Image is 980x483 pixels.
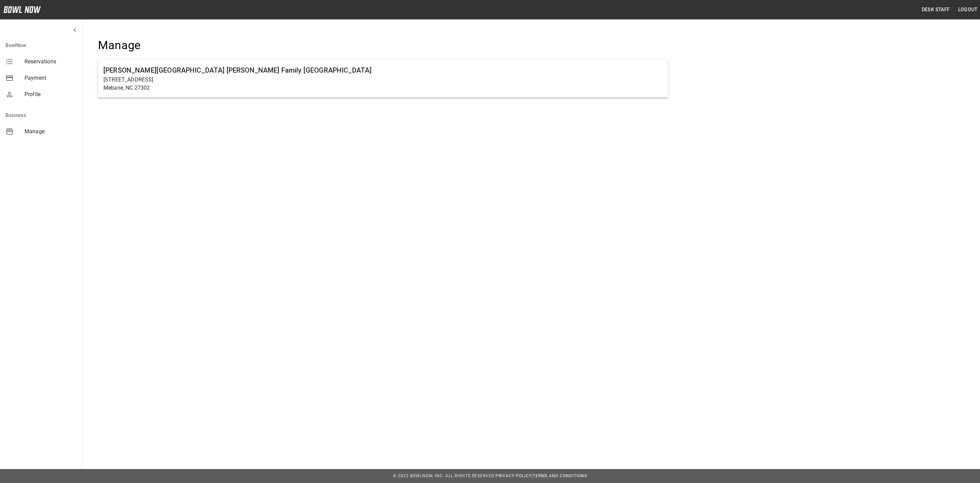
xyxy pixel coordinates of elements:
[103,84,663,92] p: Mebane, NC 27302
[919,3,953,16] button: Desk Staff
[98,38,668,52] h4: Manage
[24,127,76,136] span: Manage
[533,473,587,478] a: Terms and Conditions
[393,473,495,478] span: © 2022 BowlNow, Inc. All Rights Reserved.
[24,58,76,66] span: Reservations
[24,74,76,82] span: Payment
[103,76,663,84] p: [STREET_ADDRESS]
[24,90,76,99] span: Profile
[3,6,41,13] img: logo
[955,3,980,16] button: Logout
[495,473,532,478] a: Privacy Policy
[103,65,663,76] h6: [PERSON_NAME][GEOGRAPHIC_DATA] [PERSON_NAME] Family [GEOGRAPHIC_DATA]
